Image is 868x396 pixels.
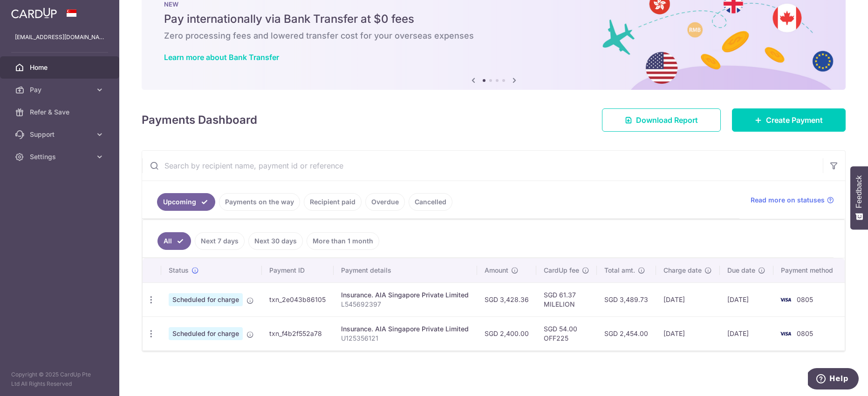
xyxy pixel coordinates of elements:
td: SGD 3,489.73 [597,282,656,316]
span: Due date [727,266,755,275]
a: Download Report [602,108,721,132]
td: [DATE] [656,316,720,350]
th: Payment method [773,258,845,282]
img: Bank Card [776,328,795,339]
span: Support [30,130,91,139]
span: Status [169,266,189,275]
a: Payments on the way [219,193,300,211]
td: SGD 2,400.00 [477,316,536,350]
span: Scheduled for charge [169,327,243,340]
td: SGD 2,454.00 [597,316,656,350]
a: Read more on statuses [751,195,834,205]
span: 0805 [797,295,813,303]
a: Create Payment [732,108,846,132]
iframe: Opens a widget where you can find more information [808,368,859,391]
a: Cancelled [409,193,452,211]
span: Home [30,63,91,72]
img: CardUp [11,7,57,19]
a: Next 7 days [195,232,245,250]
a: Recipient paid [304,193,362,211]
td: SGD 3,428.36 [477,282,536,316]
td: txn_2e043b86105 [262,282,334,316]
span: Scheduled for charge [169,293,243,306]
td: SGD 61.37 MILELION [536,282,597,316]
input: Search by recipient name, payment id or reference [142,151,823,181]
a: Next 30 days [248,232,303,250]
a: Learn more about Bank Transfer [164,53,279,62]
img: Bank Card [776,294,795,305]
td: txn_f4b2f552a78 [262,316,334,350]
h5: Pay internationally via Bank Transfer at $0 fees [164,12,823,27]
span: Refer & Save [30,107,91,117]
span: CardUp fee [544,266,579,275]
div: Insurance. AIA Singapore Private Limited [341,290,470,300]
p: L545692397 [341,300,470,309]
span: Read more on statuses [751,195,825,205]
span: Create Payment [766,114,823,126]
td: [DATE] [720,316,773,350]
p: NEW [164,0,823,8]
span: Amount [485,266,508,275]
span: Feedback [855,175,863,208]
a: All [157,232,191,250]
p: [EMAIL_ADDRESS][DOMAIN_NAME] [15,33,104,42]
h4: Payments Dashboard [142,112,257,128]
td: [DATE] [656,282,720,316]
h6: Zero processing fees and lowered transfer cost for your overseas expenses [164,30,823,41]
th: Payment ID [262,258,334,282]
button: Feedback - Show survey [850,166,868,229]
div: Insurance. AIA Singapore Private Limited [341,324,470,334]
span: Settings [30,152,91,161]
td: SGD 54.00 OFF225 [536,316,597,350]
span: 0805 [797,329,813,337]
a: Overdue [365,193,405,211]
th: Payment details [334,258,477,282]
span: Pay [30,85,91,94]
a: Upcoming [157,193,215,211]
a: More than 1 month [307,232,379,250]
span: Total amt. [604,266,635,275]
p: U125356121 [341,334,470,343]
td: [DATE] [720,282,773,316]
span: Charge date [663,266,702,275]
span: Download Report [636,114,698,126]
